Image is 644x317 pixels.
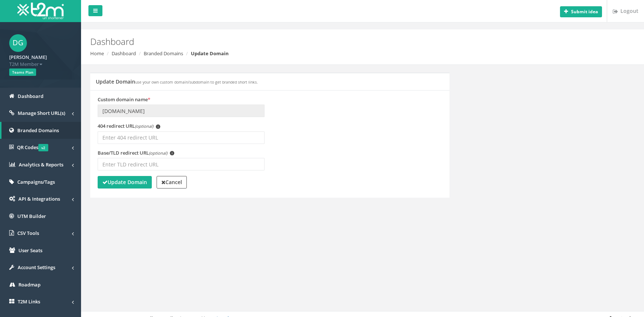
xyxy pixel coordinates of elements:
span: CSV Tools [17,230,39,236]
h2: Dashboard [90,37,542,46]
input: Enter TLD redirect URL [98,158,265,170]
span: User Seats [18,247,42,254]
span: i [156,124,160,129]
h5: Update Domain [96,79,258,84]
small: use your own custom domain/subdomain to get branded short links. [135,80,258,85]
a: Branded Domains [144,50,183,57]
span: T2M Member [9,61,72,68]
span: i [170,151,174,155]
span: Manage Short URL(s) [18,110,65,116]
span: Branded Domains [17,127,59,134]
span: Roadmap [18,281,41,288]
span: API & Integrations [18,196,60,202]
a: Home [90,50,104,57]
a: [PERSON_NAME] T2M Member [9,52,72,67]
span: Dashboard [18,93,43,99]
span: UTM Builder [17,213,46,219]
strong: [PERSON_NAME] [9,54,47,60]
strong: Cancel [161,179,182,186]
em: (optional) [149,150,167,156]
span: T2M Links [18,298,40,305]
label: 404 redirect URL [98,123,160,130]
button: Update Domain [98,176,152,189]
em: (optional) [135,123,153,129]
span: v2 [38,144,48,151]
input: Enter domain name [98,105,265,117]
img: T2M [17,3,64,19]
b: Submit idea [571,8,598,15]
label: Custom domain name [98,96,150,103]
input: Enter 404 redirect URL [98,131,265,144]
a: Dashboard [112,50,136,57]
strong: Update Domain [102,179,147,186]
span: Account Settings [18,264,55,271]
a: Cancel [157,176,187,189]
span: Campaigns/Tags [17,179,55,185]
label: Base/TLD redirect URL [98,149,174,156]
button: Submit idea [560,6,602,17]
span: QR Codes [17,144,48,151]
span: DG [9,34,27,52]
strong: Update Domain [191,50,229,57]
span: Teams Plan [9,68,36,76]
span: Analytics & Reports [19,161,63,168]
